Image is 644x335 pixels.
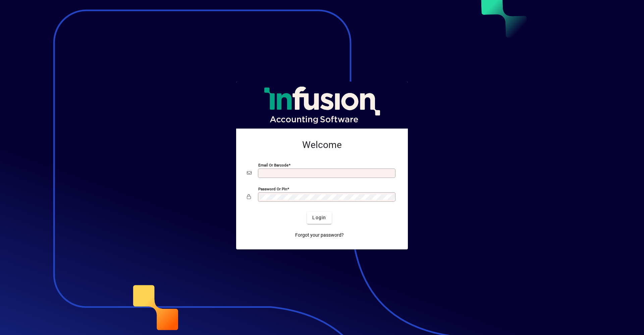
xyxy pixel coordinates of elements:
[292,229,346,241] a: Forgot your password?
[258,162,288,167] mat-label: Email or Barcode
[307,212,331,224] button: Login
[258,186,287,191] mat-label: Password or Pin
[295,232,344,239] span: Forgot your password?
[247,139,397,151] h2: Welcome
[312,214,326,221] span: Login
